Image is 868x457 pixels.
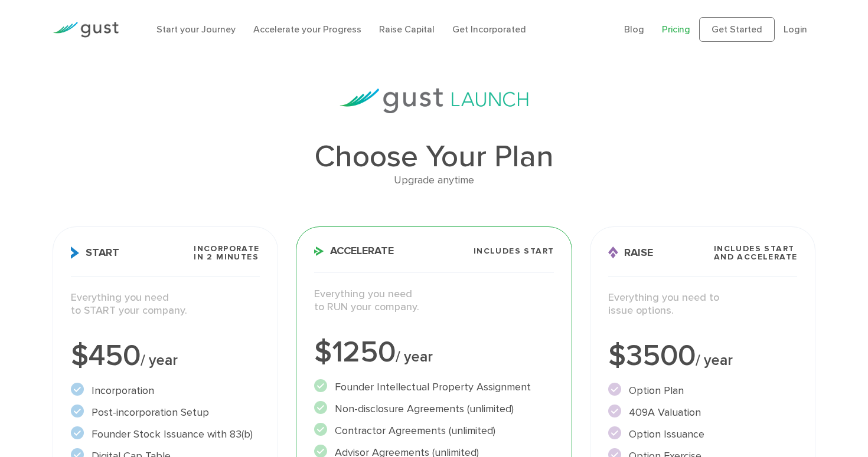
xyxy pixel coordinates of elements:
a: Pricing [662,24,690,35]
span: / year [696,351,733,369]
li: Option Plan [608,383,797,399]
p: Everything you need to START your company. [71,291,260,318]
li: 409A Valuation [608,405,797,420]
span: Includes START [474,247,554,255]
p: Everything you need to issue options. [608,291,797,318]
li: Non-disclosure Agreements (unlimited) [314,401,554,417]
li: Founder Stock Issuance with 83(b) [71,426,260,442]
span: Includes START and ACCELERATE [714,245,798,261]
a: Accelerate your Progress [253,24,361,35]
a: Get Started [699,17,775,42]
span: Start [71,246,119,259]
li: Contractor Agreements (unlimited) [314,423,554,439]
span: Incorporate in 2 Minutes [194,245,259,261]
span: Accelerate [314,246,394,257]
span: Raise [608,246,653,259]
div: $1250 [314,338,554,367]
div: $450 [71,341,260,371]
div: $3500 [608,341,797,371]
img: gust-launch-logos.svg [340,88,528,113]
li: Post-incorporation Setup [71,405,260,420]
p: Everything you need to RUN your company. [314,288,554,314]
img: Raise Icon [608,246,618,259]
h1: Choose Your Plan [53,142,816,172]
a: Get Incorporated [452,24,526,35]
a: Login [784,24,807,35]
li: Option Issuance [608,426,797,442]
li: Founder Intellectual Property Assignment [314,379,554,395]
img: Gust Logo [53,22,119,38]
img: Accelerate Icon [314,246,324,256]
img: Start Icon X2 [71,246,80,259]
li: Incorporation [71,383,260,399]
a: Blog [624,24,644,35]
span: / year [141,351,178,369]
a: Raise Capital [379,24,435,35]
span: / year [396,348,433,366]
div: Upgrade anytime [53,172,816,189]
a: Start your Journey [156,24,236,35]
